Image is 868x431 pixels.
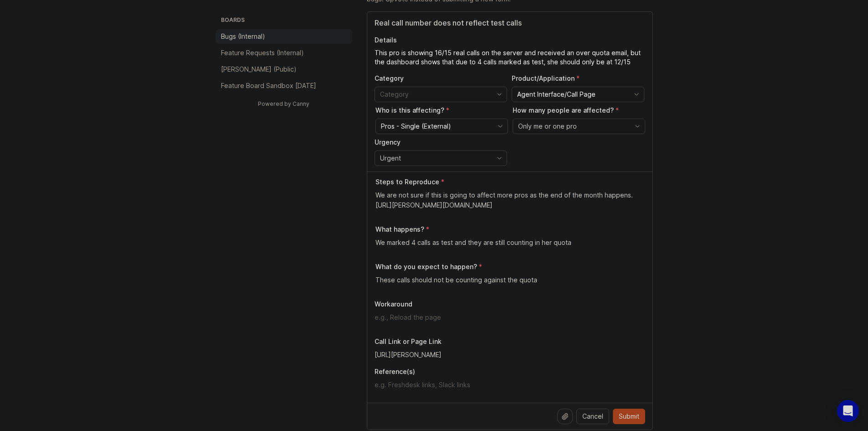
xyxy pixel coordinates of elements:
[257,99,311,109] a: Powered by Canny
[582,412,603,421] span: Cancel
[216,62,352,77] a: [PERSON_NAME] (Public)
[216,29,352,44] a: Bugs (Internal)
[493,123,508,130] svg: toggle icon
[629,91,644,98] svg: toggle icon
[375,36,645,45] p: Details
[219,15,352,27] h3: Boards
[375,262,477,271] p: What do you expect to happen?
[375,87,507,102] div: toggle menu
[576,409,609,424] button: Cancel
[518,121,577,131] span: Only me or one pro
[517,89,628,99] input: Agent Interface/Call Page
[630,123,645,130] svg: toggle icon
[221,48,304,57] p: Feature Requests (Internal)
[216,78,352,93] a: Feature Board Sandbox [DATE]
[375,367,645,376] p: Reference(s)
[380,153,401,163] span: Urgent
[375,151,507,166] div: toggle menu
[492,91,507,98] svg: toggle icon
[375,48,645,67] textarea: Details
[512,74,644,83] p: Product/Application
[375,350,645,360] input: Link to a call or page
[221,81,316,90] p: Feature Board Sandbox [DATE]
[221,32,265,41] p: Bugs (Internal)
[375,225,424,234] p: What happens?
[375,138,507,147] p: Urgency
[216,46,352,60] a: Feature Requests (Internal)
[837,400,859,422] div: Open Intercom Messenger
[375,300,645,309] p: Workaround
[375,106,508,115] p: Who is this affecting?
[375,177,439,187] p: Steps to Reproduce
[619,412,639,421] span: Submit
[513,106,645,115] p: How many people are affected?
[375,74,507,83] p: Category
[380,89,491,99] input: Category
[375,275,645,285] textarea: These calls should not be counting against the quota
[375,238,645,248] textarea: We marked 4 calls as test and they are still counting in her quota
[613,409,645,424] button: Submit
[375,119,508,134] div: toggle menu
[375,337,645,346] p: Call Link or Page Link
[375,190,645,210] textarea: We are not sure if this is going to affect more pros as the end of the month happens. [URL][PERSO...
[492,155,507,162] svg: toggle icon
[381,121,492,131] input: Pros - Single (External)
[512,87,644,102] div: toggle menu
[221,65,297,74] p: [PERSON_NAME] (Public)
[375,17,645,28] input: Title
[513,119,645,134] div: toggle menu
